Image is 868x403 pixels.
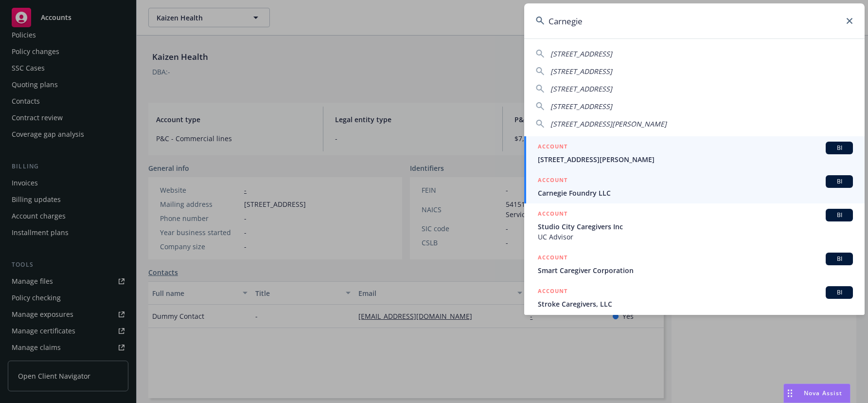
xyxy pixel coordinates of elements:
[550,49,612,58] span: [STREET_ADDRESS]
[538,188,853,198] span: Carnegie Foundry LLC
[538,221,853,232] span: Studio City Caregivers Inc
[538,209,567,220] h5: ACCOUNT
[550,67,612,76] span: [STREET_ADDRESS]
[524,170,865,203] a: ACCOUNTBICarnegie Foundry LLC
[524,136,865,170] a: ACCOUNTBI[STREET_ADDRESS][PERSON_NAME]
[550,119,667,128] span: [STREET_ADDRESS][PERSON_NAME]
[830,144,849,152] span: BI
[538,232,853,242] span: UC Advisor
[830,177,849,186] span: BI
[550,84,612,93] span: [STREET_ADDRESS]
[524,247,865,281] a: ACCOUNTBISmart Caregiver Corporation
[538,299,853,309] span: Stroke Caregivers, LLC
[538,175,567,187] h5: ACCOUNT
[550,102,612,111] span: [STREET_ADDRESS]
[538,286,567,298] h5: ACCOUNT
[538,142,567,153] h5: ACCOUNT
[538,154,853,165] span: [STREET_ADDRESS][PERSON_NAME]
[783,384,850,403] button: Nova Assist
[804,389,842,397] span: Nova Assist
[524,203,865,247] a: ACCOUNTBIStudio City Caregivers IncUC Advisor
[538,265,853,275] span: Smart Caregiver Corporation
[830,211,849,220] span: BI
[784,384,796,403] div: Drag to move
[524,3,865,38] input: Search...
[830,288,849,297] span: BI
[524,281,865,314] a: ACCOUNTBIStroke Caregivers, LLC
[830,255,849,263] span: BI
[538,253,567,264] h5: ACCOUNT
